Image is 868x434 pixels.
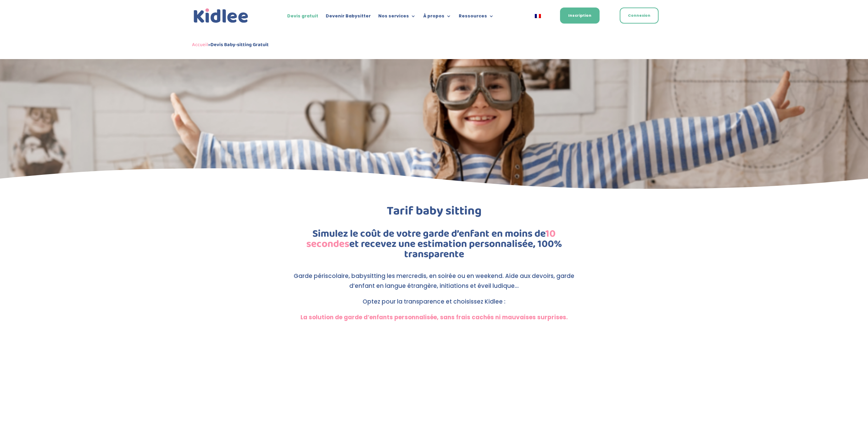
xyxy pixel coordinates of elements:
a: Devenir Babysitter [326,14,371,21]
a: Inscription [560,8,600,24]
a: Ressources [459,14,494,21]
span: 10 secondes [306,226,556,252]
h2: Simulez le coût de votre garde d’enfant en moins de et recevez une estimation personnalisée, 100%... [284,229,584,263]
a: Connexion [620,8,659,24]
span: » [192,41,269,49]
a: Devis gratuit [287,14,318,21]
img: Français [535,14,541,18]
h1: Tarif baby sitting [284,205,584,221]
a: Nos services [378,14,416,21]
img: logo_kidlee_bleu [192,7,250,25]
strong: La solution de garde d’enfants personnalisée, sans frais cachés ni mauvaises surprises. [300,313,568,321]
a: À propos [423,14,451,21]
a: Accueil [192,41,208,49]
p: Optez pour la transparence et choisissez Kidlee : [284,297,584,312]
p: Garde périscolaire, babysitting les mercredis, en soirée ou en weekend. Aide aux devoirs, garde d... [284,271,584,297]
a: Kidlee Logo [192,7,250,25]
strong: Devis Baby-sitting Gratuit [210,41,269,49]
